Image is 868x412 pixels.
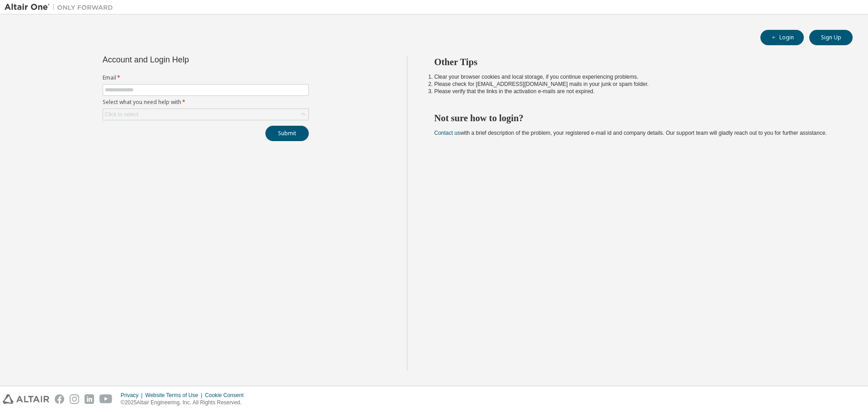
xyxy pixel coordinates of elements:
img: Altair One [5,3,118,12]
img: instagram.svg [70,394,79,404]
li: Please check for [EMAIL_ADDRESS][DOMAIN_NAME] mails in your junk or spam folder. [434,81,837,88]
div: Account and Login Help [103,56,268,63]
button: Submit [265,126,309,141]
h2: Other Tips [434,56,837,68]
img: facebook.svg [55,394,64,404]
p: © 2025 Altair Engineering, Inc. All Rights Reserved. [121,399,249,407]
button: Login [760,30,804,45]
img: linkedin.svg [85,394,94,404]
div: Privacy [121,392,145,399]
a: Contact us [434,130,460,136]
li: Clear your browser cookies and local storage, if you continue experiencing problems. [434,73,837,81]
button: Sign Up [809,30,853,45]
div: Website Terms of Use [145,392,205,399]
span: with a brief description of the problem, your registered e-mail id and company details. Our suppo... [434,130,827,136]
div: Cookie Consent [205,392,249,399]
img: altair_logo.svg [3,394,49,404]
label: Select what you need help with [103,99,309,106]
li: Please verify that the links in the activation e-mails are not expired. [434,88,837,95]
label: Email [103,74,309,81]
div: Click to select [105,111,138,118]
h2: Not sure how to login? [434,112,837,124]
div: Click to select [103,109,308,120]
img: youtube.svg [99,394,113,404]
